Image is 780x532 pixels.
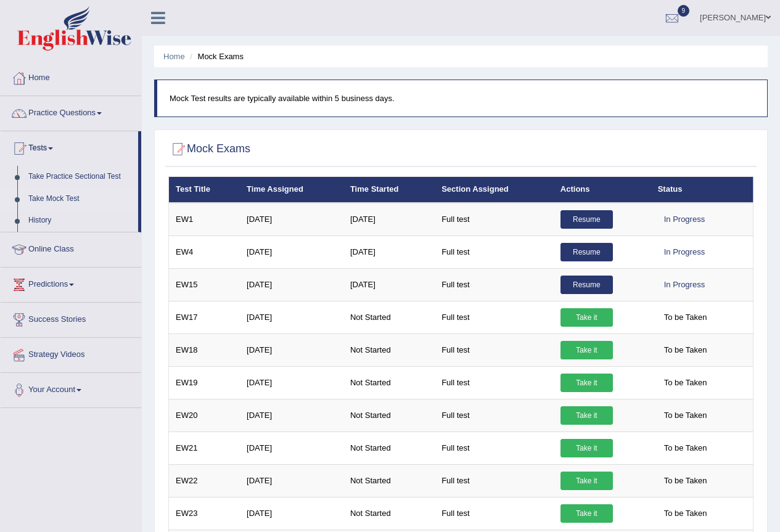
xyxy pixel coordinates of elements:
[1,338,141,369] a: Strategy Videos
[658,472,713,490] span: To be Taken
[658,276,711,294] div: In Progress
[240,301,343,334] td: [DATE]
[435,497,554,530] td: Full test
[560,243,613,261] a: Resume
[343,268,435,301] td: [DATE]
[343,366,435,399] td: Not Started
[170,92,755,104] p: Mock Test results are typically available within 5 business days.
[240,366,343,399] td: [DATE]
[1,96,141,127] a: Practice Questions
[169,235,240,268] td: EW4
[169,301,240,334] td: EW17
[163,52,185,61] a: Home
[343,301,435,334] td: Not Started
[658,439,713,457] span: To be Taken
[435,432,554,464] td: Full test
[240,464,343,497] td: [DATE]
[651,177,753,203] th: Status
[23,188,138,210] a: Take Mock Test
[343,432,435,464] td: Not Started
[23,210,138,232] a: History
[435,177,554,203] th: Section Assigned
[343,464,435,497] td: Not Started
[187,51,244,62] li: Mock Exams
[435,301,554,334] td: Full test
[1,61,141,92] a: Home
[240,432,343,464] td: [DATE]
[240,334,343,366] td: [DATE]
[240,268,343,301] td: [DATE]
[658,406,713,425] span: To be Taken
[169,399,240,432] td: EW20
[240,203,343,236] td: [DATE]
[169,464,240,497] td: EW22
[169,432,240,464] td: EW21
[435,235,554,268] td: Full test
[343,235,435,268] td: [DATE]
[435,203,554,236] td: Full test
[554,177,651,203] th: Actions
[678,5,690,17] span: 9
[658,308,713,327] span: To be Taken
[343,203,435,236] td: [DATE]
[560,472,613,490] a: Take it
[560,308,613,327] a: Take it
[1,268,141,298] a: Predictions
[169,334,240,366] td: EW18
[658,374,713,392] span: To be Taken
[343,399,435,432] td: Not Started
[240,399,343,432] td: [DATE]
[560,276,613,294] a: Resume
[1,303,141,334] a: Success Stories
[658,504,713,523] span: To be Taken
[1,131,138,162] a: Tests
[1,373,141,404] a: Your Account
[435,366,554,399] td: Full test
[560,374,613,392] a: Take it
[169,366,240,399] td: EW19
[435,334,554,366] td: Full test
[658,341,713,359] span: To be Taken
[169,268,240,301] td: EW15
[1,232,141,263] a: Online Class
[435,399,554,432] td: Full test
[240,497,343,530] td: [DATE]
[435,464,554,497] td: Full test
[560,210,613,229] a: Resume
[658,210,711,229] div: In Progress
[560,341,613,359] a: Take it
[240,235,343,268] td: [DATE]
[169,203,240,236] td: EW1
[343,497,435,530] td: Not Started
[560,439,613,457] a: Take it
[435,268,554,301] td: Full test
[560,504,613,523] a: Take it
[658,243,711,261] div: In Progress
[168,140,250,158] h2: Mock Exams
[343,177,435,203] th: Time Started
[240,177,343,203] th: Time Assigned
[343,334,435,366] td: Not Started
[23,166,138,188] a: Take Practice Sectional Test
[560,406,613,425] a: Take it
[169,497,240,530] td: EW23
[169,177,240,203] th: Test Title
